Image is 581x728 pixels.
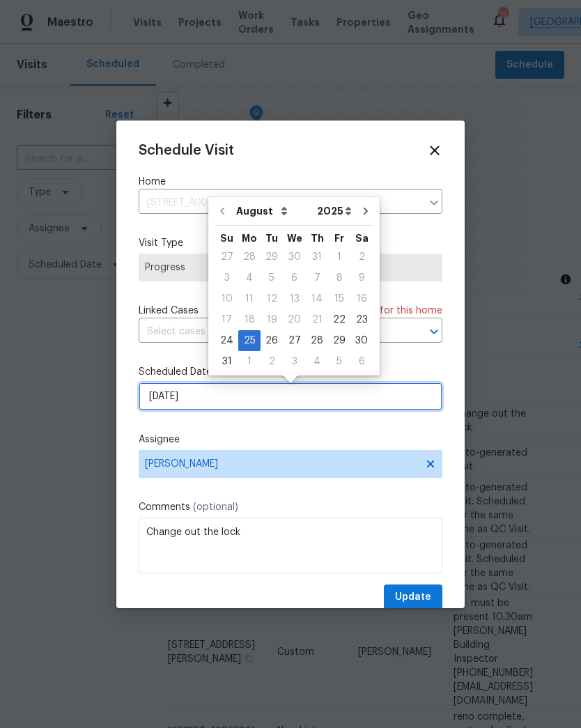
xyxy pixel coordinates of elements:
[139,433,442,447] label: Assignee
[261,247,283,268] div: Tue Jul 29 2025
[238,352,261,371] div: 1
[283,268,306,288] div: Wed Aug 06 2025
[355,233,369,243] abbr: Saturday
[238,268,261,288] div: Mon Aug 04 2025
[395,589,431,606] span: Update
[139,500,442,514] label: Comments
[212,197,233,225] button: Go to previous month
[139,236,442,250] label: Visit Type
[215,288,238,309] div: Sun Aug 10 2025
[139,518,442,573] textarea: Change out the lock
[328,288,350,309] div: Fri Aug 15 2025
[306,268,328,288] div: 7
[306,247,328,268] div: Thu Jul 31 2025
[384,584,442,610] button: Update
[350,351,373,372] div: Sat Sep 06 2025
[306,352,328,371] div: 4
[350,331,373,350] div: 30
[306,330,328,351] div: Thu Aug 28 2025
[238,331,261,350] div: 25
[306,310,328,330] div: 21
[328,330,350,351] div: Fri Aug 29 2025
[350,268,373,288] div: Sat Aug 09 2025
[265,233,278,243] abbr: Tuesday
[350,352,373,371] div: 6
[261,351,283,372] div: Tue Sep 02 2025
[355,197,376,225] button: Go to next month
[283,268,306,288] div: 6
[215,351,238,372] div: Sun Aug 31 2025
[238,268,261,288] div: 4
[306,331,328,350] div: 28
[350,268,373,288] div: 9
[233,201,313,222] select: Month
[328,331,350,350] div: 29
[328,268,350,288] div: 8
[215,330,238,351] div: Sun Aug 24 2025
[238,351,261,372] div: Mon Sep 01 2025
[238,288,261,309] div: Mon Aug 11 2025
[215,310,238,330] div: 17
[287,233,302,243] abbr: Wednesday
[283,309,306,330] div: Wed Aug 20 2025
[215,268,238,288] div: 3
[306,351,328,372] div: Thu Sep 04 2025
[261,288,283,309] div: Tue Aug 12 2025
[306,268,328,288] div: Thu Aug 07 2025
[283,310,306,330] div: 20
[328,247,350,267] div: 1
[350,330,373,351] div: Sat Aug 30 2025
[215,309,238,330] div: Sun Aug 17 2025
[139,382,442,410] input: M/D/YYYY
[427,143,442,158] span: Close
[350,289,373,309] div: 16
[139,321,403,343] input: Select cases
[145,261,436,274] span: Progress
[306,247,328,267] div: 31
[261,309,283,330] div: Tue Aug 19 2025
[238,330,261,351] div: Mon Aug 25 2025
[313,201,355,222] select: Year
[238,309,261,330] div: Mon Aug 18 2025
[306,289,328,309] div: 14
[215,289,238,309] div: 10
[328,351,350,372] div: Fri Sep 05 2025
[261,268,283,288] div: 5
[215,352,238,371] div: 31
[220,233,233,243] abbr: Sunday
[215,247,238,268] div: Sun Jul 27 2025
[215,331,238,350] div: 24
[311,233,324,243] abbr: Thursday
[306,288,328,309] div: Thu Aug 14 2025
[328,309,350,330] div: Fri Aug 22 2025
[283,247,306,267] div: 30
[215,268,238,288] div: Sun Aug 03 2025
[350,247,373,267] div: 2
[261,247,283,267] div: 29
[350,309,373,330] div: Sat Aug 23 2025
[139,144,234,157] span: Schedule Visit
[283,352,306,371] div: 3
[283,247,306,268] div: Wed Jul 30 2025
[283,330,306,351] div: Wed Aug 27 2025
[261,289,283,309] div: 12
[283,351,306,372] div: Wed Sep 03 2025
[350,247,373,268] div: Sat Aug 02 2025
[424,322,444,341] button: Open
[328,310,350,330] div: 22
[145,458,418,470] span: [PERSON_NAME]
[261,352,283,371] div: 2
[283,331,306,350] div: 27
[350,310,373,330] div: 23
[238,289,261,309] div: 11
[306,309,328,330] div: Thu Aug 21 2025
[350,288,373,309] div: Sat Aug 16 2025
[238,247,261,267] div: 28
[328,247,350,268] div: Fri Aug 01 2025
[261,268,283,288] div: Tue Aug 05 2025
[328,289,350,309] div: 15
[283,289,306,309] div: 13
[261,310,283,330] div: 19
[139,365,442,379] label: Scheduled Date
[238,310,261,330] div: 18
